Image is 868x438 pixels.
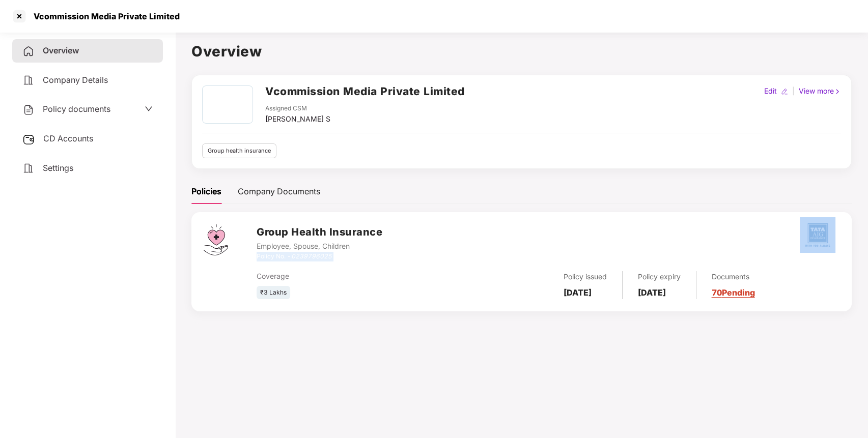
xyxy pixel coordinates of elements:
[27,11,180,21] div: Vcommission Media Private Limited
[22,162,35,174] img: svg+xml;base64,PHN2ZyB4bWxucz0iaHR0cDovL3d3dy53My5vcmcvMjAwMC9zdmciIHdpZHRoPSIyNCIgaGVpZ2h0PSIyNC...
[204,224,228,255] img: svg+xml;base64,PHN2ZyB4bWxucz0iaHR0cDovL3d3dy53My5vcmcvMjAwMC9zdmciIHdpZHRoPSI0Ny43MTQiIGhlaWdodD...
[781,88,788,95] img: editIcon
[638,271,681,282] div: Policy expiry
[202,143,276,158] div: Group health insurance
[238,185,320,198] div: Company Documents
[22,133,35,145] img: svg+xml;base64,PHN2ZyB3aWR0aD0iMjUiIGhlaWdodD0iMjQiIHZpZXdCb3g9IjAgMCAyNSAyNCIgZmlsbD0ibm9uZSIgeG...
[191,40,852,63] h1: Overview
[43,75,108,85] span: Company Details
[257,241,382,252] div: Employee, Spouse, Children
[834,88,841,95] img: rightIcon
[712,287,755,298] a: 70 Pending
[797,85,843,97] div: View more
[22,45,35,57] img: svg+xml;base64,PHN2ZyB4bWxucz0iaHR0cDovL3d3dy53My5vcmcvMjAwMC9zdmciIHdpZHRoPSIyNCIgaGVpZ2h0PSIyNC...
[564,271,607,282] div: Policy issued
[257,286,290,300] div: ₹3 Lakhs
[22,74,35,86] img: svg+xml;base64,PHN2ZyB4bWxucz0iaHR0cDovL3d3dy53My5vcmcvMjAwMC9zdmciIHdpZHRoPSIyNCIgaGVpZ2h0PSIyNC...
[191,185,221,198] div: Policies
[265,104,330,113] div: Assigned CSM
[712,271,755,282] div: Documents
[43,163,73,173] span: Settings
[800,217,835,253] img: tatag.png
[638,287,666,298] b: [DATE]
[43,45,79,55] span: Overview
[564,287,592,298] b: [DATE]
[291,252,332,260] i: 0239796025
[22,104,35,116] img: svg+xml;base64,PHN2ZyB4bWxucz0iaHR0cDovL3d3dy53My5vcmcvMjAwMC9zdmciIHdpZHRoPSIyNCIgaGVpZ2h0PSIyNC...
[257,252,382,261] div: Policy No. -
[43,133,93,143] span: CD Accounts
[762,85,779,97] div: Edit
[790,85,797,97] div: |
[257,224,382,240] h3: Group Health Insurance
[145,105,153,113] span: down
[257,271,451,282] div: Coverage
[265,113,330,125] div: [PERSON_NAME] S
[43,104,110,114] span: Policy documents
[265,83,465,100] h2: Vcommission Media Private Limited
